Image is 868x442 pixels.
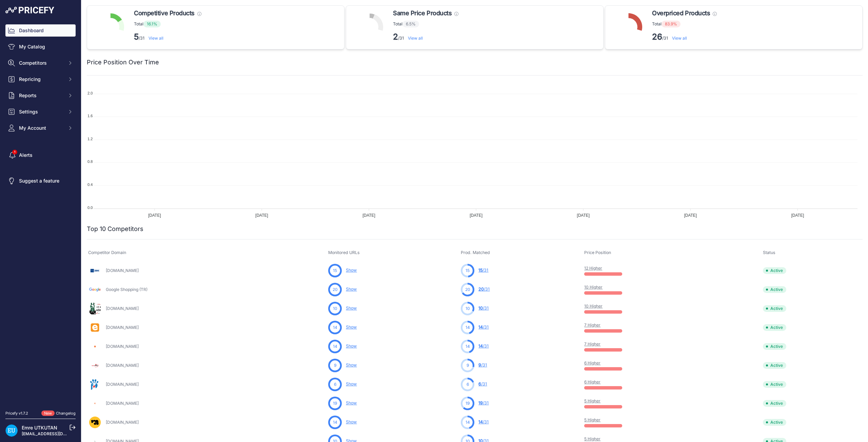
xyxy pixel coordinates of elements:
a: [DOMAIN_NAME] [106,401,139,406]
a: [DOMAIN_NAME] [106,363,139,368]
a: 7 Higher [584,341,600,346]
span: 6.5% [402,21,419,27]
span: Active [763,286,786,293]
div: Pricefy v1.7.2 [5,411,28,416]
a: Show [346,306,357,311]
span: 15 [333,268,337,274]
a: 6/31 [478,381,487,386]
button: Competitors [5,57,76,69]
a: Alerts [5,149,76,161]
tspan: [DATE] [791,213,804,218]
span: 9 [467,362,469,369]
nav: Sidebar [5,24,76,402]
a: Show [346,400,357,405]
a: 14/31 [478,324,489,330]
h2: Top 10 Competitors [87,224,143,234]
span: Settings [19,108,63,115]
span: 83.9% [662,21,680,27]
tspan: 2.0 [87,91,93,95]
span: 14 [466,343,470,350]
span: 14 [478,343,483,349]
span: Overpriced Products [652,8,710,18]
span: My Account [19,125,63,131]
a: Show [346,419,357,424]
span: Competitors [19,60,63,66]
a: 19/31 [478,400,489,405]
span: New [41,411,55,416]
a: Emre UTKUTAN [22,425,57,430]
a: [DOMAIN_NAME] [106,420,139,425]
span: 6 [467,381,469,387]
button: Repricing [5,73,76,85]
span: Active [763,381,786,388]
a: View all [408,36,423,41]
span: Active [763,305,786,312]
a: 14/31 [478,419,489,424]
tspan: 1.6 [87,114,93,118]
a: Show [346,381,357,386]
tspan: 0.0 [87,206,93,210]
span: 20 [333,287,338,293]
a: 7 Higher [584,322,600,328]
a: [DOMAIN_NAME] [106,268,139,273]
p: /31 [393,31,458,42]
span: 14 [333,419,337,425]
span: 14 [333,324,337,331]
a: [DOMAIN_NAME] [106,325,139,330]
a: 10 Higher [584,285,603,290]
a: 20/31 [478,287,490,292]
span: 9 [478,362,481,367]
span: 14 [333,343,337,350]
span: Active [763,324,786,331]
span: Repricing [19,76,63,83]
span: 16.1% [143,21,161,27]
img: Pricefy Logo [5,7,54,14]
span: Active [763,267,786,274]
span: Competitive Products [134,8,195,18]
a: View all [672,36,687,41]
tspan: 0.4 [87,183,93,187]
strong: 2 [393,32,398,42]
a: 6 Higher [584,379,600,384]
tspan: [DATE] [684,213,697,218]
span: 20 [465,287,470,293]
span: 19 [478,400,483,405]
a: Show [346,287,357,292]
span: Status [763,250,775,255]
a: 14/31 [478,343,489,349]
a: Show [346,324,357,330]
a: Google Shopping (TR) [106,287,147,292]
span: 6 [334,381,336,387]
span: 10 [478,306,483,311]
a: Changelog [56,411,76,416]
button: Settings [5,106,76,118]
span: 14 [466,419,470,425]
a: 10/31 [478,306,489,311]
span: Monitored URLs [328,250,360,255]
span: 14 [466,324,470,331]
span: Active [763,419,786,426]
p: Total [134,21,201,27]
a: 5 Higher [584,436,600,441]
p: /31 [652,31,717,42]
a: Show [346,268,357,273]
p: /31 [134,31,201,42]
a: My Catalog [5,41,76,53]
tspan: [DATE] [577,213,590,218]
span: 10 [333,306,337,312]
span: 10 [466,306,470,312]
span: Reports [19,92,63,99]
tspan: 1.2 [87,137,93,141]
a: 6 Higher [584,360,600,365]
a: 12 Higher [584,266,602,271]
span: Price Position [584,250,611,255]
span: 9 [334,362,336,369]
a: Suggest a feature [5,175,76,187]
a: 9/31 [478,362,487,367]
strong: 26 [652,32,662,42]
span: 14 [478,324,483,330]
button: Reports [5,89,76,102]
a: 10 Higher [584,303,603,309]
a: 5 Higher [584,417,600,422]
a: [DOMAIN_NAME] [106,344,139,349]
